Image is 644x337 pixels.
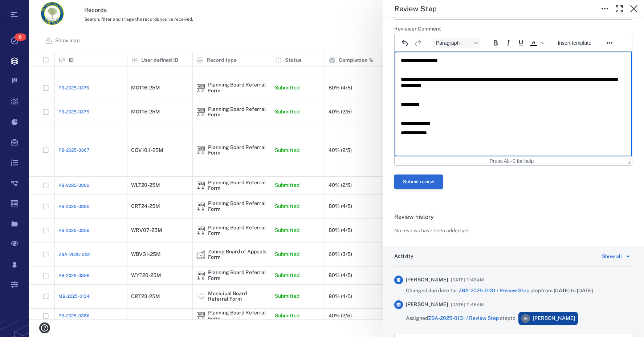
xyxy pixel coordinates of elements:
[394,4,437,13] h5: Review Step
[406,301,448,308] span: [PERSON_NAME]
[394,174,443,189] button: Submit review
[451,300,484,309] span: [DATE] 11:46AM
[502,38,514,48] button: Italic
[395,52,632,156] iframe: Rich Text Area
[451,276,484,284] span: [DATE] 11:46AM
[627,1,641,16] button: Close
[603,38,616,48] button: Reveal or hide additional toolbar items
[15,33,26,41] span: 8
[555,38,594,48] button: Insert template
[433,38,480,48] button: Block Paragraph
[627,158,631,164] div: Press the Up and Down arrow keys to resize the editor.
[554,288,570,293] span: [DATE]
[406,287,593,294] span: Changed due date for step from to
[533,315,575,322] span: [PERSON_NAME]
[6,6,232,12] body: Rich Text Area. Press ALT-0 for help.
[515,38,527,48] button: Underline
[428,315,499,321] a: ZBA-2025-0131 / Review Step
[394,253,413,260] h6: Activity
[412,38,424,48] button: Redo
[612,1,627,16] button: Toggle Fullscreen
[521,314,530,323] div: J M
[474,158,550,164] div: Press Alt+0 for help
[406,276,448,284] span: [PERSON_NAME]
[527,38,546,48] div: Text color Black
[394,227,470,234] p: No reviews have been added yet.
[577,288,593,293] span: [DATE]
[489,38,502,48] button: Bold
[394,25,632,33] h6: Reviewer Comment
[16,5,31,12] span: Help
[399,38,411,48] button: Undo
[598,1,612,16] button: Toggle to Edit Boxes
[406,315,515,322] span: Assigned step to
[558,40,591,46] span: Insert template
[436,40,472,46] span: Paragraph
[602,252,622,261] div: Show all
[458,288,529,293] a: ZBA-2025-0131 / Review Step
[394,213,632,221] h6: Review history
